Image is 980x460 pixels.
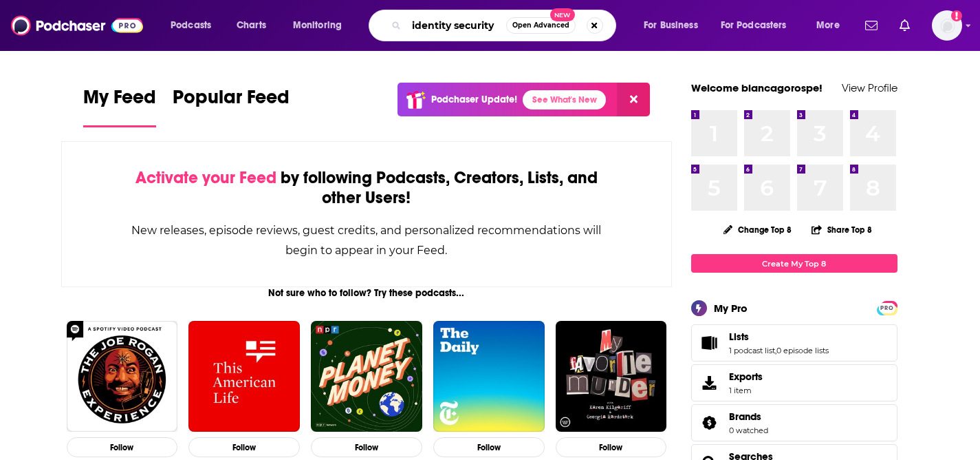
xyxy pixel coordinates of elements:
[311,321,422,432] img: Planet Money
[311,437,422,457] button: Follow
[556,321,667,432] img: My Favorite Murder with Karen Kilgariff and Georgia Hardstark
[173,85,290,127] a: Popular Feed
[811,216,873,243] button: Share Top 8
[729,410,768,423] a: Brands
[691,254,897,273] a: Create My Top 8
[932,10,962,41] button: Show profile menu
[135,167,276,188] span: Activate your Feed
[171,16,211,35] span: Podcasts
[932,10,962,41] img: User Profile
[729,426,768,435] a: 0 watched
[816,16,840,35] span: More
[188,321,300,432] img: This American Life
[556,437,667,457] button: Follow
[161,14,229,36] button: open menu
[696,373,723,393] span: Exports
[11,12,143,39] img: Podchaser - Follow, Share and Rate Podcasts
[83,85,156,127] a: My Feed
[228,14,274,36] a: Charts
[879,303,895,313] span: PRO
[293,16,342,35] span: Monitoring
[696,333,723,353] a: Lists
[523,90,606,109] a: See What's New
[860,14,883,37] a: Show notifications dropdown
[431,94,517,105] p: Podchaser Update!
[729,370,763,383] span: Exports
[879,302,895,313] a: PRO
[382,10,629,41] div: Search podcasts, credits, & more...
[644,16,698,35] span: For Business
[691,404,897,441] span: Brands
[83,85,156,117] span: My Feed
[506,17,576,34] button: Open AdvancedNew
[188,437,300,457] button: Follow
[714,302,748,315] div: My Pro
[729,386,763,395] span: 1 item
[729,331,749,343] span: Lists
[67,437,178,457] button: Follow
[712,14,807,36] button: open menu
[951,10,962,21] svg: Add a profile image
[433,437,545,457] button: Follow
[131,220,603,260] div: New releases, episode reviews, guest credits, and personalized recommendations will begin to appe...
[406,14,506,36] input: Search podcasts, credits, & more...
[173,85,290,117] span: Popular Feed
[721,16,787,35] span: For Podcasters
[550,8,575,21] span: New
[775,346,776,355] span: ,
[634,14,715,36] button: open menu
[776,346,829,355] a: 0 episode lists
[237,16,266,35] span: Charts
[807,14,857,36] button: open menu
[131,168,603,208] div: by following Podcasts, Creators, Lists, and other Users!
[691,324,897,362] span: Lists
[433,321,545,432] img: The Daily
[61,287,673,299] div: Not sure who to follow? Try these podcasts...
[715,221,801,238] button: Change Top 8
[932,10,962,41] span: Logged in as biancagorospe
[691,81,823,94] a: Welcome biancagorospe!
[696,413,723,432] a: Brands
[842,81,897,94] a: View Profile
[512,22,569,29] span: Open Advanced
[283,14,360,36] button: open menu
[691,364,897,401] a: Exports
[729,346,775,355] a: 1 podcast list
[729,331,829,343] a: Lists
[67,321,178,432] img: The Joe Rogan Experience
[729,410,761,423] span: Brands
[894,14,915,37] a: Show notifications dropdown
